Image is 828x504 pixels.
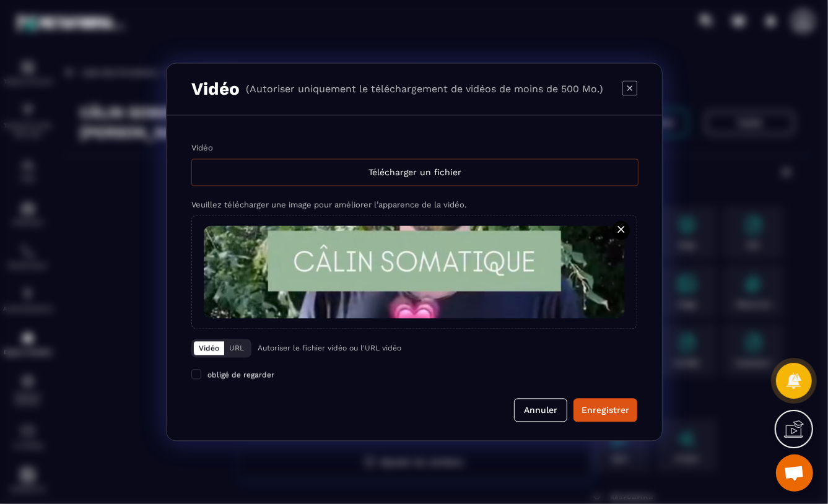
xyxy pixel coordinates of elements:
[224,342,249,355] button: URL
[191,201,466,210] label: Veuillez télécharger une image pour améliorer l’apparence de la vidéo.
[191,144,213,153] label: Vidéo
[258,344,401,353] p: Autoriser le fichier vidéo ou l'URL vidéo
[776,454,813,492] div: Ouvrir le chat
[246,84,603,95] p: (Autoriser uniquement le téléchargement de vidéos de moins de 500 Mo.)
[207,371,274,380] span: obligé de regarder
[191,79,240,100] h3: Vidéo
[514,399,567,422] button: Annuler
[194,342,224,355] button: Vidéo
[191,159,638,186] div: Télécharger un fichier
[573,399,637,422] button: Enregistrer
[582,404,629,417] div: Enregistrer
